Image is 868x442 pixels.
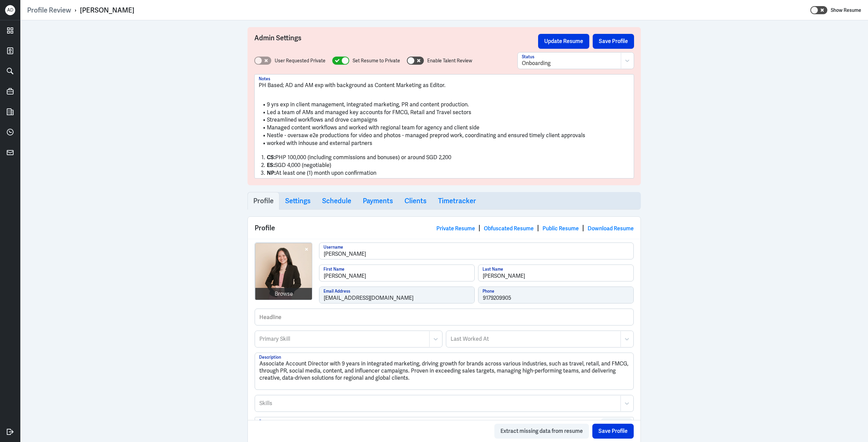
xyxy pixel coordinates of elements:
li: SGD 4,000 (negotiable) [259,162,630,169]
textarea: Associate Account Director with 9 years in integrated marketing, driving growth for brands across... [255,353,633,390]
input: Headline [255,309,633,325]
li: 9 yrs exp in client management, integrated marketing, PR and content production. [259,101,630,109]
li: Nestle - oversaw e2e productions for video and photos - managed preprod work, coordinating and en... [259,132,630,140]
li: Streamlined workflows and drove campaigns [259,116,630,124]
div: | | | [436,223,634,233]
div: [PERSON_NAME] [80,6,134,15]
li: PHP 100,000 (including commissions and bonuses) or around SGD 2,200 [259,154,630,162]
label: Enable Talent Review [427,57,472,64]
h3: Profile [253,197,274,205]
a: Obfuscated Resume [484,225,534,232]
div: AD [5,5,15,15]
button: Save Profile [592,424,634,439]
strong: ES: [267,162,275,169]
h3: Payments [363,197,393,205]
img: Calderon_Sharlene.jpg [255,243,312,300]
h3: Clients [405,197,427,205]
a: Download Resume [588,225,634,232]
strong: NP: [267,169,276,176]
p: › [71,6,80,15]
h3: Timetracker [438,197,476,205]
li: worked with inhouse and external partners [259,140,630,147]
button: Save Profile [593,34,634,49]
input: Email Address [319,287,474,303]
h3: Schedule [322,197,351,205]
p: PH Based; AD and AM exp with background as Content Marketing as Editor. [259,81,630,89]
input: First Name [319,265,474,281]
a: Public Resume [542,225,579,232]
label: Show Resume [831,6,861,15]
li: At least one (1) month upon confirmation [259,169,630,177]
button: Browse [601,418,632,433]
label: User Requested Private [275,57,325,64]
h3: Settings [285,197,311,205]
a: Profile Review [27,6,71,15]
h3: Admin Settings [254,34,538,49]
button: Extract missing data from resume [494,424,589,439]
li: Managed content workflows and worked with regional team for agency and client side [259,124,630,132]
input: Last Name [478,265,633,281]
div: Browse [275,290,293,298]
label: Set Resume to Private [353,57,400,64]
div: Profile [248,217,640,239]
li: Led a team of AMs and managed key accounts for FMCG, Retail and Travel sectors [259,109,630,117]
input: Phone [478,287,633,303]
a: Private Resume [436,225,475,232]
button: Update Resume [538,34,589,49]
strong: CS: [267,154,275,161]
input: Username [319,243,633,259]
